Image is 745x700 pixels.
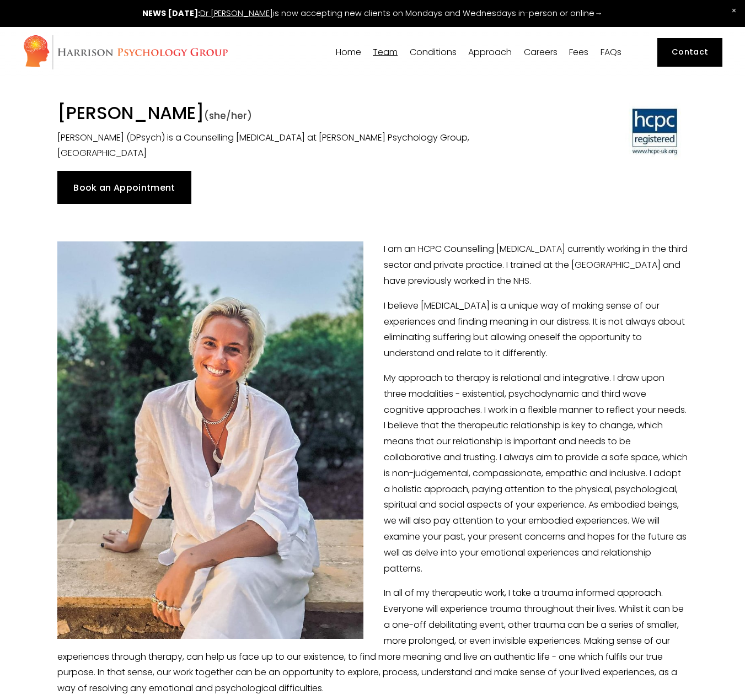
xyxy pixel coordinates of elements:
span: Approach [468,48,512,57]
span: (she/her) [204,109,252,122]
span: Team [373,48,398,57]
p: [PERSON_NAME] (DPsych) is a Counselling [MEDICAL_DATA] at [PERSON_NAME] Psychology Group, [GEOGRA... [57,130,526,162]
p: I am an HCPC Counselling [MEDICAL_DATA] currently working in the third sector and private practic... [57,241,688,289]
a: folder dropdown [410,47,457,57]
a: Book an Appointment [57,171,191,204]
a: Home [336,47,361,57]
p: In all of my therapeutic work, I take a trauma informed approach. Everyone will experience trauma... [57,585,688,697]
a: folder dropdown [373,47,398,57]
span: Conditions [410,48,457,57]
img: Harrison Psychology Group [23,34,228,70]
a: Careers [524,47,558,57]
a: Dr [PERSON_NAME] [200,8,273,19]
a: Contact [657,38,723,67]
a: folder dropdown [468,47,512,57]
h1: [PERSON_NAME] [57,103,526,127]
p: My approach to therapy is relational and integrative. I draw upon three modalities - existential,... [57,370,688,577]
a: FAQs [601,47,621,57]
a: Fees [569,47,588,57]
p: I believe [MEDICAL_DATA] is a unique way of making sense of our experiences and finding meaning i... [57,298,688,362]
